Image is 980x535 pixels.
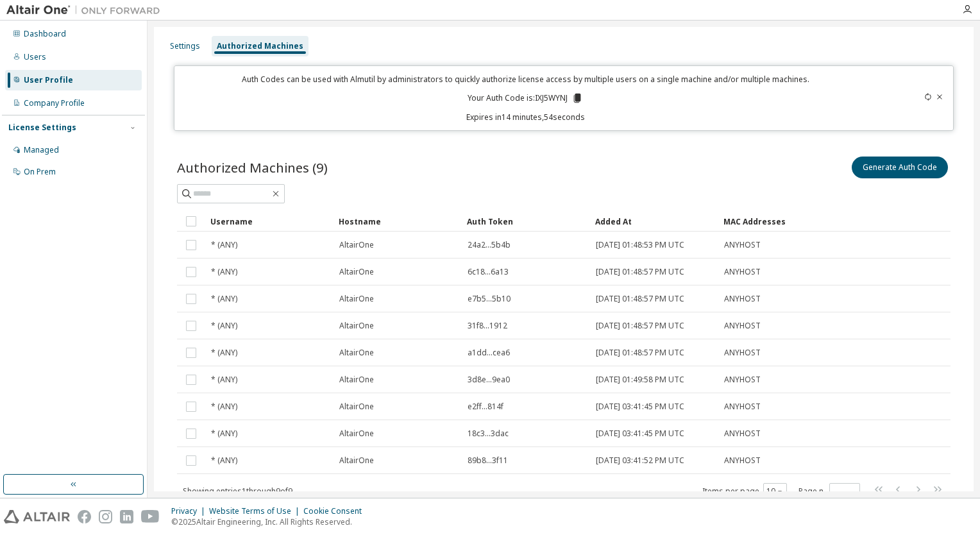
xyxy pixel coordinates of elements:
[468,375,510,385] span: 3d8e...9ea0
[339,455,374,466] span: AltairOne
[596,348,684,358] span: [DATE] 01:48:57 PM UTC
[724,429,761,439] span: ANYHOST
[724,402,761,412] span: ANYHOST
[724,240,761,250] span: ANYHOST
[468,294,511,304] span: e7b5...5b10
[78,510,91,523] img: facebook.svg
[724,294,761,304] span: ANYHOST
[724,375,761,385] span: ANYHOST
[766,486,784,497] button: 10
[596,455,684,466] span: [DATE] 03:41:52 PM UTC
[24,98,85,108] div: Company Profile
[468,429,509,439] span: 18c3...3dac
[211,348,237,358] span: * (ANY)
[468,267,509,277] span: 6c18...6a13
[724,455,761,466] span: ANYHOST
[211,294,237,304] span: * (ANY)
[798,483,860,500] span: Page n.
[339,321,374,331] span: AltairOne
[339,294,374,304] span: AltairOne
[24,167,56,177] div: On Prem
[339,211,457,232] div: Hostname
[211,267,237,277] span: * (ANY)
[596,321,684,331] span: [DATE] 01:48:57 PM UTC
[596,294,684,304] span: [DATE] 01:48:57 PM UTC
[339,402,374,412] span: AltairOne
[468,92,583,104] p: Your Auth Code is: IXJ5WYNJ
[596,429,684,439] span: [DATE] 03:41:45 PM UTC
[120,510,133,523] img: linkedin.svg
[724,321,761,331] span: ANYHOST
[339,267,374,277] span: AltairOne
[339,240,374,250] span: AltairOne
[303,506,369,516] div: Cookie Consent
[723,211,809,232] div: MAC Addresses
[596,402,684,412] span: [DATE] 03:41:45 PM UTC
[24,75,73,85] div: User Profile
[595,211,713,232] div: Added At
[468,240,511,250] span: 24a2...5b4b
[596,375,684,385] span: [DATE] 01:49:58 PM UTC
[171,516,369,527] p: © 2025 Altair Engineering, Inc. All Rights Reserved.
[210,211,328,232] div: Username
[211,240,237,250] span: * (ANY)
[702,483,787,500] span: Items per page
[209,506,303,516] div: Website Terms of Use
[468,321,507,331] span: 31f8...1912
[596,240,684,250] span: [DATE] 01:48:53 PM UTC
[99,510,112,523] img: instagram.svg
[467,211,585,232] div: Auth Token
[182,112,869,123] p: Expires in 14 minutes, 54 seconds
[468,348,510,358] span: a1dd...cea6
[211,321,237,331] span: * (ANY)
[339,429,374,439] span: AltairOne
[339,348,374,358] span: AltairOne
[171,506,209,516] div: Privacy
[217,41,303,51] div: Authorized Machines
[468,402,503,412] span: e2ff...814f
[8,123,76,133] div: License Settings
[4,510,70,523] img: altair_logo.svg
[724,267,761,277] span: ANYHOST
[177,158,328,176] span: Authorized Machines (9)
[339,375,374,385] span: AltairOne
[852,157,948,178] button: Generate Auth Code
[170,41,200,51] div: Settings
[6,4,167,17] img: Altair One
[24,52,46,62] div: Users
[24,145,59,155] div: Managed
[211,429,237,439] span: * (ANY)
[182,74,869,85] p: Auth Codes can be used with Almutil by administrators to quickly authorize license access by mult...
[211,455,237,466] span: * (ANY)
[141,510,160,523] img: youtube.svg
[468,455,508,466] span: 89b8...3f11
[211,375,237,385] span: * (ANY)
[596,267,684,277] span: [DATE] 01:48:57 PM UTC
[183,486,292,497] span: Showing entries 1 through 9 of 9
[211,402,237,412] span: * (ANY)
[24,29,66,39] div: Dashboard
[724,348,761,358] span: ANYHOST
